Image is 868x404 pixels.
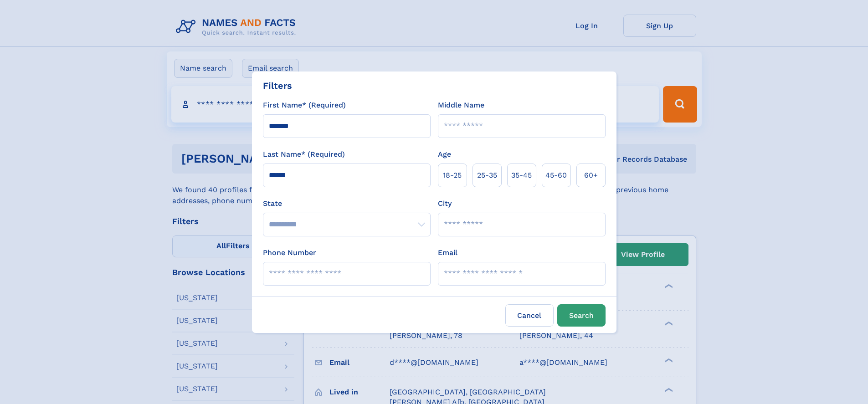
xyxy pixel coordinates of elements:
[443,170,462,181] span: 18‑25
[263,100,346,111] label: First Name* (Required)
[557,304,606,327] button: Search
[505,304,554,327] label: Cancel
[584,170,598,181] span: 60+
[263,149,345,160] label: Last Name* (Required)
[263,198,431,209] label: State
[511,170,532,181] span: 35‑45
[477,170,497,181] span: 25‑35
[438,198,452,209] label: City
[263,79,292,92] div: Filters
[438,100,484,111] label: Middle Name
[438,247,457,258] label: Email
[438,149,451,160] label: Age
[263,247,316,258] label: Phone Number
[545,170,567,181] span: 45‑60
